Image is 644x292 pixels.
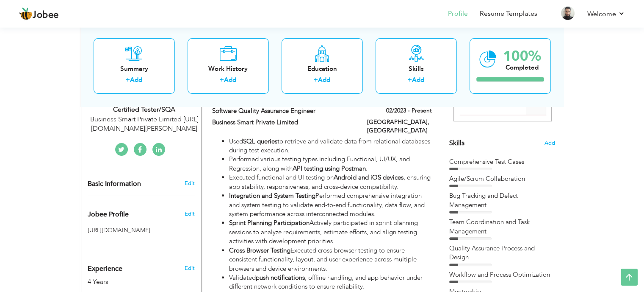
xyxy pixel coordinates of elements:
strong: SQL queries [243,137,277,146]
label: + [314,76,318,85]
span: Jobee [33,11,59,20]
a: Edit [184,180,194,187]
li: Performed various testing types including Functional, UI/UX, and Regression, along with . [229,155,431,173]
a: Add [130,76,142,84]
label: Software Quality Assurance Engineer [212,107,354,115]
div: Skills [382,65,450,73]
div: 4 Years [88,277,175,287]
label: + [408,76,412,85]
div: Work History [194,65,262,73]
strong: Android and iOS devices [334,173,404,182]
span: Add [544,139,555,147]
a: Add [412,76,424,84]
label: [GEOGRAPHIC_DATA], [GEOGRAPHIC_DATA] [367,118,432,135]
div: Comprehensive Test Cases [449,157,555,166]
span: Experience [88,265,122,273]
div: Team Coordination and Task Management [449,218,555,236]
a: Resume Templates [480,9,537,19]
a: Profile [448,9,468,19]
li: Executed cross-browser testing to ensure consistent functionality, layout, and user experience ac... [229,246,431,273]
a: Add [224,76,236,84]
strong: push notifications [256,273,305,282]
strong: Integration and System Testing [229,191,315,200]
strong: API testing using Postman [293,164,366,173]
div: Summary [100,65,168,73]
label: Business Smart Private Limited [212,118,354,127]
span: Edit [184,210,194,218]
span: Skills [449,138,464,148]
li: Performed comprehensive integration and system testing to validate end-to-end functionality, data... [229,191,431,219]
img: jobee.io [19,7,33,21]
a: Add [318,76,330,84]
span: Jobee Profile [88,211,129,219]
li: Actively participated in sprint planning sessions to analyze requirements, estimate efforts, and ... [229,219,431,246]
li: Used to retrieve and validate data from relational databases during test execution. [229,137,431,155]
strong: Sprint Planning Participation [229,219,310,227]
div: Agile/Scrum Collaboration [449,174,555,183]
img: Profile Img [561,6,575,20]
label: 02/2023 - Present [386,107,432,115]
label: + [220,76,224,85]
h5: [URL][DOMAIN_NAME] [88,227,195,233]
iframe: fb:share_button Facebook Social Plugin [88,239,120,247]
div: Certified Tester/SQA [88,105,201,115]
div: Business Smart Private Limited [URL][DOMAIN_NAME][PERSON_NAME] [88,115,201,134]
label: + [126,76,130,85]
div: Bug Tracking and Defect Management [449,191,555,210]
a: Welcome [587,9,625,19]
a: Edit [184,264,194,272]
li: Validated , offline handling, and app behavior under different network conditions to ensure relia... [229,273,431,292]
a: Jobee [19,7,59,21]
div: Completed [503,63,541,72]
strong: Cross Browser Testing [229,246,290,255]
div: Workflow and Process Optimization [449,270,555,279]
span: Basic Information [88,180,141,188]
div: Enhance your career by creating a custom URL for your Jobee public profile. [81,202,201,223]
div: 100% [503,49,541,63]
div: Quality Assurance Process and Design [449,244,555,262]
li: Executed functional and UI testing on , ensuring app stability, responsiveness, and cross-device ... [229,173,431,191]
div: Education [288,65,356,73]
